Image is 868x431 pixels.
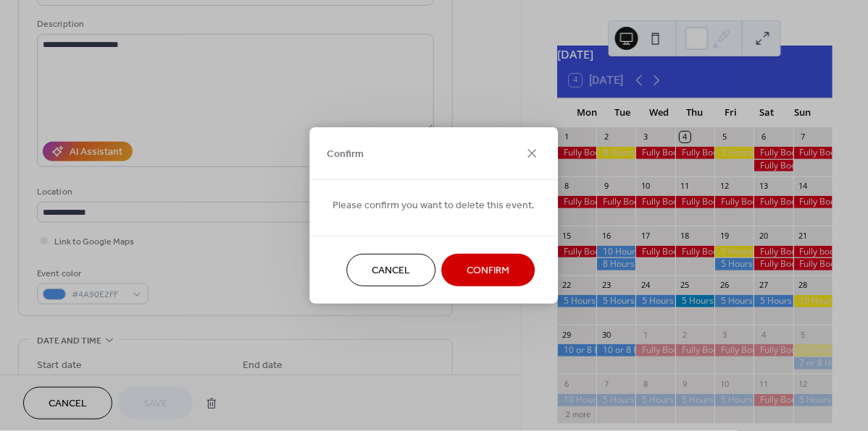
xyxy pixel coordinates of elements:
[442,254,535,286] button: Confirm
[347,254,436,286] button: Cancel
[467,264,510,279] span: Confirm
[327,147,364,162] span: Confirm
[372,264,411,279] span: Cancel
[333,199,535,214] span: Please confirm you want to delete this event.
